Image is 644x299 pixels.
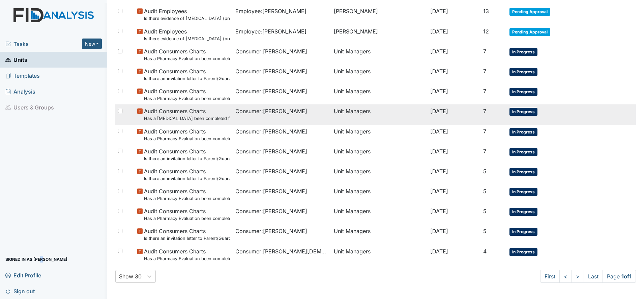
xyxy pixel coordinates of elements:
span: In Progress [509,228,537,236]
span: 5 [483,228,487,234]
span: Audit Consumers Charts Is there an invitation letter to Parent/Guardian for current years team me... [144,227,230,242]
span: In Progress [509,88,537,96]
span: 7 [483,128,486,135]
span: Audit Consumers Charts Is there an invitation letter to Parent/Guardian for current years team me... [144,167,230,182]
button: New [82,39,102,49]
span: Audit Consumers Charts Is there an invitation letter to Parent/Guardian for current years team me... [144,147,230,162]
td: Unit Managers [331,84,428,104]
span: Consumer : [PERSON_NAME] [235,87,307,95]
td: Unit Managers [331,145,428,165]
td: Unit Managers [331,165,428,184]
span: Employee : [PERSON_NAME] [235,7,306,15]
span: In Progress [509,188,537,196]
span: 7 [483,148,486,155]
span: In Progress [509,108,537,116]
small: Has a Pharmacy Evaluation been completed quarterly? [144,55,230,62]
span: [DATE] [430,128,448,135]
div: Show 30 [119,272,142,280]
span: [DATE] [430,8,448,15]
span: In Progress [509,148,537,156]
small: Is there an invitation letter to Parent/Guardian for current years team meetings in T-Logs (Therap)? [144,155,230,162]
nav: task-pagination [540,270,636,283]
span: Templates [5,70,40,81]
span: 12 [483,28,489,35]
span: Consumer : [PERSON_NAME] [235,127,307,135]
span: Audit Consumers Charts Has a Pharmacy Evaluation been completed quarterly? [144,207,230,222]
span: [DATE] [430,168,448,175]
span: Audit Employees Is there evidence of drug test (probationary within 90 days and post accident)? [144,27,230,42]
span: [DATE] [430,188,448,195]
td: [PERSON_NAME] [331,4,428,24]
span: In Progress [509,208,537,216]
span: Pending Approval [509,8,550,16]
span: 7 [483,88,486,95]
a: First [540,270,560,283]
span: Consumer : [PERSON_NAME][DEMOGRAPHIC_DATA] [235,247,328,255]
span: Employee : [PERSON_NAME] [235,27,306,35]
small: Is there an invitation letter to Parent/Guardian for current years team meetings in T-Logs (Therap)? [144,75,230,82]
small: Has a Pharmacy Evaluation been completed quarterly? [144,95,230,102]
td: Unit Managers [331,184,428,204]
span: In Progress [509,248,537,256]
span: Audit Consumers Charts Has a Pharmacy Evaluation been completed quarterly? [144,127,230,142]
span: Analysis [5,86,35,97]
span: 5 [483,168,487,175]
a: Tasks [5,40,82,48]
span: In Progress [509,68,537,76]
span: Consumer : [PERSON_NAME] [235,147,307,155]
span: Consumer : [PERSON_NAME] [235,187,307,195]
span: 5 [483,208,487,215]
span: 5 [483,188,487,195]
span: 7 [483,108,486,115]
span: Audit Consumers Charts Is there an invitation letter to Parent/Guardian for current years team me... [144,67,230,82]
span: Pending Approval [509,28,550,36]
span: In Progress [509,128,537,136]
span: [DATE] [430,248,448,255]
span: [DATE] [430,108,448,115]
a: > [572,270,584,283]
span: Page [603,270,636,283]
span: Sign out [5,286,35,296]
a: Last [584,270,603,283]
span: Consumer : [PERSON_NAME] [235,107,307,115]
td: Unit Managers [331,125,428,145]
td: [PERSON_NAME] [331,25,428,45]
span: 4 [483,248,487,255]
small: Has a [MEDICAL_DATA] been completed for all [DEMOGRAPHIC_DATA] and [DEMOGRAPHIC_DATA] over 50 or ... [144,115,230,122]
small: Has a Pharmacy Evaluation been completed quarterly? [144,215,230,222]
td: Unit Managers [331,224,428,244]
span: [DATE] [430,88,448,95]
span: Audit Consumers Charts Has a colonoscopy been completed for all males and females over 50 or is t... [144,107,230,122]
small: Has a Pharmacy Evaluation been completed quarterly? [144,135,230,142]
span: Signed in as [PERSON_NAME] [5,254,67,265]
span: Audit Consumers Charts Has a Pharmacy Evaluation been completed quarterly? [144,87,230,102]
span: 7 [483,68,486,75]
td: Unit Managers [331,204,428,224]
span: 7 [483,48,486,55]
span: 13 [483,8,489,15]
span: [DATE] [430,228,448,234]
span: Audit Consumers Charts Has a Pharmacy Evaluation been completed quarterly? [144,187,230,202]
a: < [559,270,572,283]
span: Units [5,54,27,65]
span: Consumer : [PERSON_NAME] [235,67,307,75]
span: Consumer : [PERSON_NAME] [235,47,307,55]
small: Has a Pharmacy Evaluation been completed quarterly? [144,255,230,262]
span: In Progress [509,168,537,176]
small: Has a Pharmacy Evaluation been completed quarterly? [144,195,230,202]
strong: 1 of 1 [621,273,632,280]
small: Is there an invitation letter to Parent/Guardian for current years team meetings in T-Logs (Therap)? [144,235,230,242]
td: Unit Managers [331,245,428,265]
span: [DATE] [430,148,448,155]
span: Audit Consumers Charts Has a Pharmacy Evaluation been completed quarterly? [144,247,230,262]
span: [DATE] [430,48,448,55]
small: Is there an invitation letter to Parent/Guardian for current years team meetings in T-Logs (Therap)? [144,175,230,182]
span: Consumer : [PERSON_NAME] [235,167,307,175]
span: [DATE] [430,208,448,215]
span: Audit Consumers Charts Has a Pharmacy Evaluation been completed quarterly? [144,47,230,62]
span: [DATE] [430,68,448,75]
span: Audit Employees Is there evidence of drug test (probationary within 90 days and post accident)? [144,7,230,22]
small: Is there evidence of [MEDICAL_DATA] (probationary [DATE] and post accident)? [144,35,230,42]
td: Unit Managers [331,45,428,65]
